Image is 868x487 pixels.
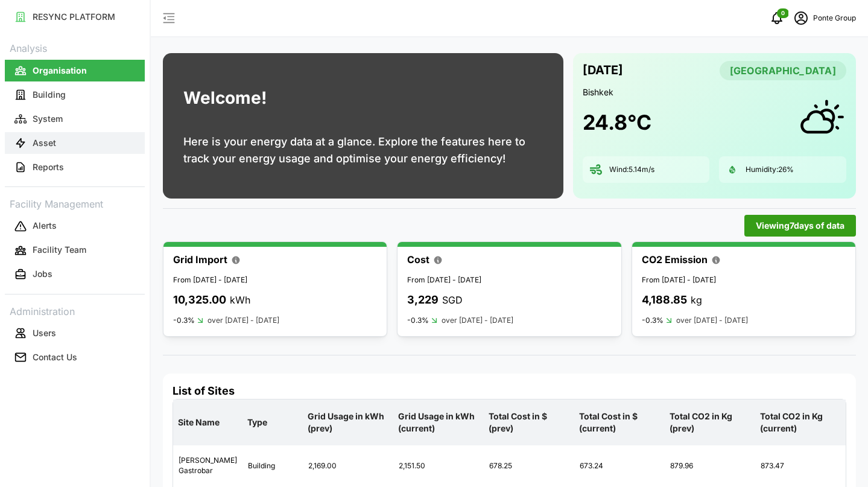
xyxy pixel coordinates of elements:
[583,86,846,98] p: Bishkek
[642,316,664,325] p: -0.3%
[789,6,813,30] button: schedule
[176,407,240,438] p: Site Name
[744,215,856,237] button: Viewing7days of data
[746,165,794,175] p: Humidity: 26 %
[5,155,145,179] a: Reports
[243,451,302,481] div: Building
[5,264,145,285] button: Jobs
[5,131,145,155] a: Asset
[758,401,843,445] p: Total CO2 in Kg (current)
[642,291,687,309] p: 4,188.85
[173,252,227,267] p: Grid Import
[173,275,377,286] p: From [DATE] - [DATE]
[33,65,87,77] p: Organisation
[5,6,145,28] button: RESYNC PLATFORM
[5,321,145,345] a: Users
[5,302,145,319] p: Administration
[394,451,483,481] div: 2,151.50
[305,401,391,445] p: Grid Usage in kWh (prev)
[33,113,63,125] p: System
[583,109,651,136] h1: 24.8 °C
[5,215,145,237] button: Alerts
[5,108,145,130] button: System
[665,451,755,481] div: 879.96
[33,244,86,256] p: Facility Team
[730,62,836,80] span: [GEOGRAPHIC_DATA]
[5,156,145,178] button: Reports
[765,6,789,30] button: notifications
[183,133,543,167] p: Here is your energy data at a glance. Explore the features here to track your energy usage and op...
[442,315,513,326] p: over [DATE] - [DATE]
[5,214,145,238] a: Alerts
[5,83,145,107] a: Building
[5,132,145,154] button: Asset
[33,11,115,23] p: RESYNC PLATFORM
[174,446,242,486] div: [PERSON_NAME] Gastrobar
[5,238,145,263] a: Facility Team
[5,84,145,106] button: Building
[5,194,145,212] p: Facility Management
[756,215,844,236] span: Viewing 7 days of data
[33,161,64,173] p: Reports
[407,275,611,286] p: From [DATE] - [DATE]
[5,5,145,29] a: RESYNC PLATFORM
[5,322,145,344] button: Users
[33,327,56,339] p: Users
[577,401,662,445] p: Total Cost in $ (current)
[583,60,623,80] p: [DATE]
[33,89,66,101] p: Building
[407,252,429,267] p: Cost
[207,315,279,326] p: over [DATE] - [DATE]
[5,39,145,56] p: Analysis
[33,137,56,149] p: Asset
[396,401,481,445] p: Grid Usage in kWh (current)
[676,315,748,326] p: over [DATE] - [DATE]
[5,240,145,261] button: Facility Team
[5,59,145,83] a: Organisation
[5,263,145,287] a: Jobs
[5,346,145,368] button: Contact Us
[183,85,267,111] h1: Welcome!
[407,291,439,309] p: 3,229
[667,401,753,445] p: Total CO2 in Kg (prev)
[5,345,145,369] a: Contact Us
[303,451,393,481] div: 2,169.00
[813,13,856,24] p: Ponte Group
[575,451,664,481] div: 673.24
[5,107,145,131] a: System
[245,407,300,438] p: Type
[642,252,708,267] p: CO2 Emission
[642,275,846,286] p: From [DATE] - [DATE]
[173,291,226,309] p: 10,325.00
[756,451,845,481] div: 873.47
[173,316,195,325] p: -0.3%
[609,165,654,175] p: Wind: 5.14 m/s
[781,9,785,18] span: 0
[33,220,57,232] p: Alerts
[407,316,429,325] p: -0.3%
[691,293,702,308] p: kg
[173,383,846,399] h4: List of Sites
[33,351,77,363] p: Contact Us
[33,268,52,280] p: Jobs
[5,60,145,81] button: Organisation
[442,293,463,308] p: SGD
[230,293,250,308] p: kWh
[484,451,574,481] div: 678.25
[486,401,572,445] p: Total Cost in $ (prev)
